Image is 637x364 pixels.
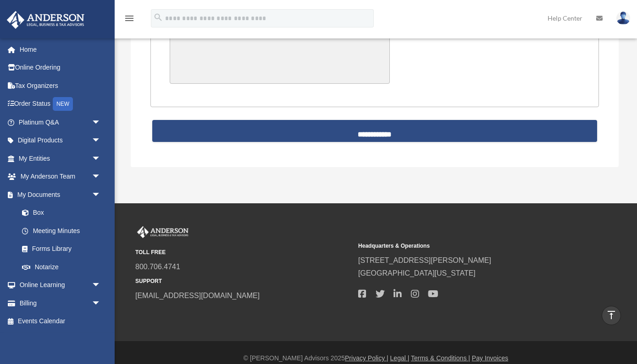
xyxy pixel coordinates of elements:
[390,354,410,362] a: Legal |
[135,248,352,257] small: TOLL FREE
[53,97,73,111] div: NEW
[13,222,110,240] a: Meeting Minutes
[13,204,115,222] a: Box
[92,131,110,150] span: arrow_drop_down
[6,168,115,186] a: My Anderson Teamarrow_drop_down
[6,59,115,77] a: Online Ordering
[411,354,470,362] a: Terms & Conditions |
[92,294,110,313] span: arrow_drop_down
[358,256,491,264] a: [STREET_ADDRESS][PERSON_NAME]
[6,276,115,294] a: Online Learningarrow_drop_down
[13,258,115,276] a: Notarize
[6,76,115,95] a: Tax Organizers
[6,40,115,59] a: Home
[92,168,110,186] span: arrow_drop_down
[602,306,621,325] a: vertical_align_top
[92,149,110,168] span: arrow_drop_down
[345,354,388,362] a: Privacy Policy |
[92,185,110,204] span: arrow_drop_down
[13,240,115,258] a: Forms Library
[92,113,110,132] span: arrow_drop_down
[616,11,630,25] img: User Pic
[6,312,115,331] a: Events Calendar
[606,310,617,321] i: vertical_align_top
[124,13,135,24] i: menu
[135,277,352,286] small: SUPPORT
[6,95,115,114] a: Order StatusNEW
[135,292,260,299] a: [EMAIL_ADDRESS][DOMAIN_NAME]
[6,294,115,312] a: Billingarrow_drop_down
[6,113,115,131] a: Platinum Q&Aarrow_drop_down
[115,353,637,364] div: © [PERSON_NAME] Advisors 2025
[6,149,115,168] a: My Entitiesarrow_drop_down
[6,131,115,150] a: Digital Productsarrow_drop_down
[153,12,163,22] i: search
[358,241,575,251] small: Headquarters & Operations
[4,11,87,29] img: Anderson Advisors Platinum Portal
[124,16,135,24] a: menu
[92,276,110,295] span: arrow_drop_down
[135,263,180,271] a: 800.706.4741
[472,354,508,362] a: Pay Invoices
[135,226,190,238] img: Anderson Advisors Platinum Portal
[358,269,476,277] a: [GEOGRAPHIC_DATA][US_STATE]
[6,185,115,204] a: My Documentsarrow_drop_down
